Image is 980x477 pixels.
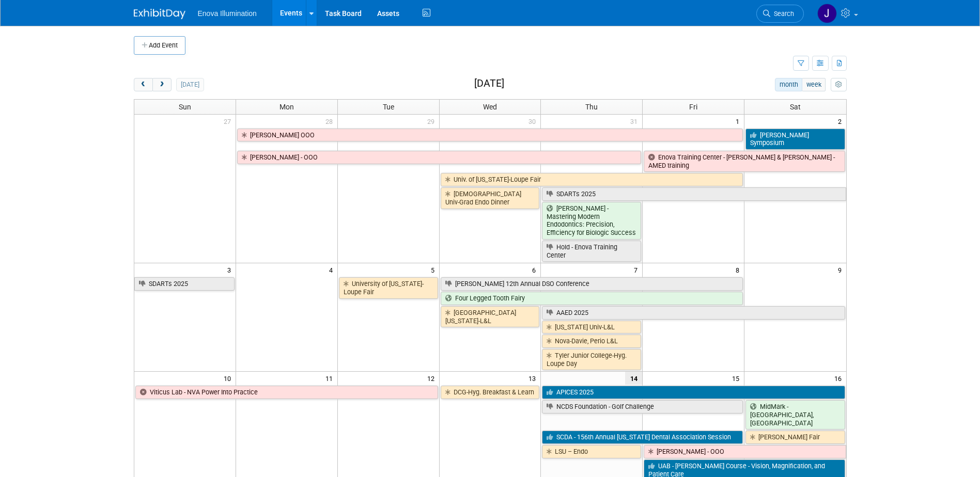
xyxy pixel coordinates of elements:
[542,445,641,458] a: LSU – Endo
[833,372,846,385] span: 16
[629,115,642,128] span: 31
[775,78,802,91] button: month
[831,78,846,91] button: myCustomButton
[837,263,846,276] span: 9
[644,151,845,172] a: Enova Training Center - [PERSON_NAME] & [PERSON_NAME] - AMED training
[585,103,598,111] span: Thu
[633,263,642,276] span: 7
[542,241,641,262] a: Hold - Enova Training Center
[237,129,743,142] a: [PERSON_NAME] OOO
[223,372,236,385] span: 10
[527,115,540,128] span: 30
[441,306,540,327] a: [GEOGRAPHIC_DATA][US_STATE]-L&L
[198,9,257,18] span: Enova Illumination
[745,431,845,444] a: [PERSON_NAME] Fair
[134,9,185,19] img: ExhibitDay
[542,335,641,348] a: Nova-Davie, Perio L&L
[837,115,846,128] span: 2
[223,115,236,128] span: 27
[179,103,191,111] span: Sun
[483,103,497,111] span: Wed
[134,277,235,291] a: SDARTs 2025
[542,386,845,399] a: APICES 2025
[542,349,641,370] a: Tyler Junior College-Hyg. Loupe Day
[542,321,641,334] a: [US_STATE] Univ-L&L
[835,82,842,88] i: Personalize Calendar
[756,5,804,23] a: Search
[735,263,744,276] span: 8
[745,129,845,150] a: [PERSON_NAME] Symposium
[176,78,204,91] button: [DATE]
[441,292,743,305] a: Four Legged Tooth Fairy
[817,4,837,23] img: Janelle Tlusty
[790,103,801,111] span: Sat
[531,263,540,276] span: 6
[474,78,504,89] h2: [DATE]
[279,103,294,111] span: Mon
[625,372,642,385] span: 14
[426,115,439,128] span: 29
[324,372,337,385] span: 11
[383,103,394,111] span: Tue
[441,277,743,291] a: [PERSON_NAME] 12th Annual DSO Conference
[339,277,438,298] a: University of [US_STATE]-Loupe Fair
[152,78,172,91] button: next
[328,263,337,276] span: 4
[542,431,743,444] a: SCDA - 156th Annual [US_STATE] Dental Association Session
[237,151,641,164] a: [PERSON_NAME] - OOO
[735,115,744,128] span: 1
[441,173,743,186] a: Univ. of [US_STATE]-Loupe Fair
[542,187,846,201] a: SDARTs 2025
[135,386,438,399] a: Viticus Lab - NVA Power Into Practice
[441,386,540,399] a: DCG-Hyg. Breakfast & Learn
[324,115,337,128] span: 28
[527,372,540,385] span: 13
[770,10,794,18] span: Search
[745,400,845,430] a: MidMark - [GEOGRAPHIC_DATA], [GEOGRAPHIC_DATA]
[430,263,439,276] span: 5
[802,78,826,91] button: week
[542,202,641,240] a: [PERSON_NAME] - Mastering Modern Endodontics: Precision, Efficiency for Biologic Success
[689,103,697,111] span: Fri
[134,78,153,91] button: prev
[426,372,439,385] span: 12
[134,36,185,55] button: Add Event
[542,306,845,320] a: AAED 2025
[226,263,236,276] span: 3
[441,187,540,209] a: [DEMOGRAPHIC_DATA] Univ-Grad Endo Dinner
[731,372,744,385] span: 15
[542,400,743,414] a: NCDS Foundation - Golf Challenge
[644,445,846,458] a: [PERSON_NAME] - OOO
